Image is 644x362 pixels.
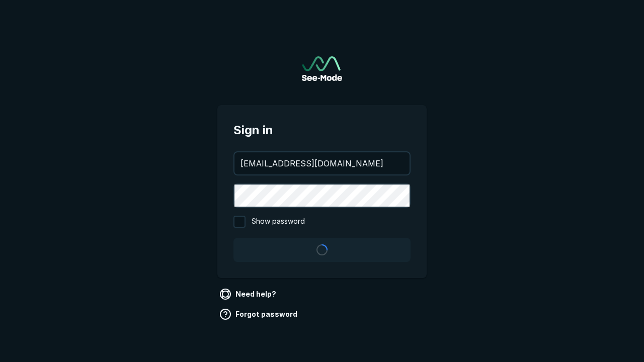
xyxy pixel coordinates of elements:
img: See-Mode Logo [302,56,342,81]
input: your@email.com [234,152,410,174]
a: Forgot password [217,306,301,322]
span: Show password [252,216,305,228]
a: Go to sign in [302,56,342,81]
a: Need help? [217,286,280,302]
span: Sign in [233,121,411,139]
